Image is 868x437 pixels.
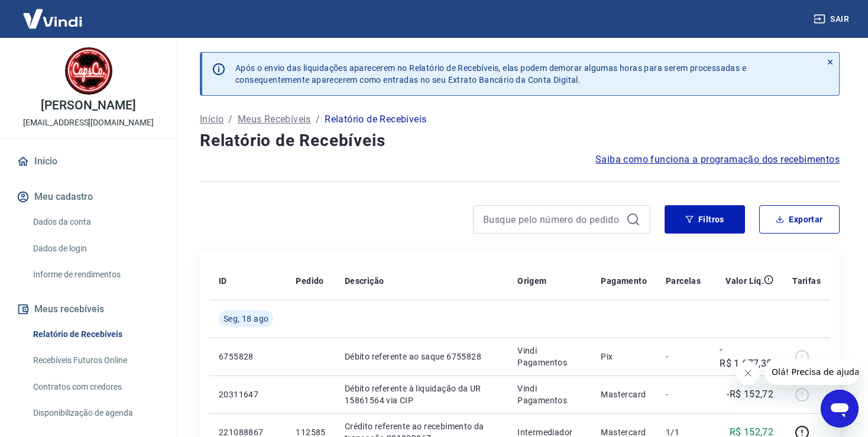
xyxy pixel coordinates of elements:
img: Vindi [14,1,91,37]
p: 6755828 [219,351,277,362]
p: Débito referente ao saque 6755828 [345,351,498,362]
button: Filtros [665,205,745,234]
p: [EMAIL_ADDRESS][DOMAIN_NAME] [23,116,154,129]
a: Relatório de Recebíveis [28,322,163,347]
p: / [228,112,232,127]
button: Exportar [759,205,840,234]
p: Origem [517,275,546,287]
p: 20311647 [219,389,277,400]
img: 13eb6434-d7a7-4361-8928-1e26f76540f4.jpeg [65,47,112,95]
p: Vindi Pagamentos [517,345,582,368]
a: Meus Recebíveis [238,112,311,127]
button: Sair [811,8,854,30]
a: Saiba como funciona a programação dos recebimentos [595,153,840,167]
h4: Relatório de Recebíveis [200,129,840,153]
p: ID [219,275,227,287]
p: Pagamento [601,275,647,287]
a: Disponibilização de agenda [28,401,163,425]
p: - [666,351,701,362]
a: Informe de rendimentos [28,263,163,287]
p: Tarifas [792,275,821,287]
p: Após o envio das liquidações aparecerem no Relatório de Recebíveis, elas podem demorar algumas ho... [235,62,746,86]
iframe: Mensagem da empresa [765,359,859,385]
p: Pix [601,351,647,362]
a: Contratos com credores [28,375,163,399]
a: Início [200,112,224,127]
a: Dados de login [28,237,163,261]
p: Mastercard [601,389,647,400]
p: Descrição [345,275,384,287]
p: / [316,112,320,127]
p: - [666,389,701,400]
p: Pedido [296,275,323,287]
p: Relatório de Recebíveis [325,112,426,127]
button: Meus recebíveis [14,296,163,322]
input: Busque pelo número do pedido [483,211,621,228]
p: [PERSON_NAME] [41,99,135,112]
iframe: Fechar mensagem [736,361,760,385]
a: Recebíveis Futuros Online [28,348,163,373]
iframe: Botão para abrir a janela de mensagens [821,390,859,428]
span: Olá! Precisa de ajuda? [7,8,99,18]
a: Dados da conta [28,210,163,234]
p: Vindi Pagamentos [517,383,582,406]
p: Débito referente à liquidação da UR 15861564 via CIP [345,383,498,406]
span: Seg, 18 ago [224,313,268,325]
button: Meu cadastro [14,184,163,210]
a: Início [14,148,163,174]
p: -R$ 152,72 [727,387,773,402]
p: Parcelas [666,275,701,287]
p: Valor Líq. [726,275,764,287]
p: -R$ 1.677,35 [720,342,773,371]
